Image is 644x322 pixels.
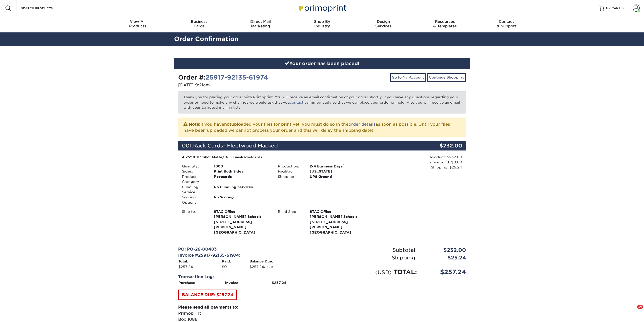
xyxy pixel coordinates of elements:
[178,169,210,174] div: Sides:
[274,169,306,174] div: Facility:
[421,246,470,254] div: $232.00
[290,100,308,104] a: contact us
[222,258,249,264] th: Paid:
[178,264,222,270] td: $257.24
[393,268,417,276] span: TOTAL:
[427,73,466,82] a: Continue Shopping
[107,19,169,28] div: Products
[291,16,353,32] a: Shop ByIndustry
[418,141,466,150] div: $232.00
[390,73,426,82] a: Go to My Account
[210,164,274,169] div: 1000
[274,174,306,179] div: Shipping:
[178,74,268,81] strong: Order #:
[476,19,537,24] span: Contact
[178,305,238,310] strong: Please send all payments to:
[178,274,318,280] div: Transaction Log:
[214,209,270,214] span: STAC Office
[348,122,376,127] a: order details
[183,121,461,134] p: If you have uploaded your files for print yet, you must do so in the as soon as possible. Until y...
[306,174,370,179] div: UPS Ground
[249,264,318,270] td: $257.24
[297,3,347,13] img: Primoprint
[249,258,318,264] th: Balance Due:
[210,195,274,205] div: No Scoring
[353,19,414,24] span: Design
[476,19,537,28] div: & Support
[210,169,274,174] div: Print Both Sides
[170,34,474,44] h2: Order Confirmation
[168,19,230,28] div: Cards
[178,184,210,195] div: Bundling Service:
[178,141,418,150] div: 001:
[274,164,306,169] div: Production:
[210,174,274,184] div: Postcards
[291,19,353,24] span: Shop By
[178,164,210,169] div: Quantity:
[168,16,230,32] a: BusinessCards
[414,19,476,28] div: & Templates
[210,184,274,195] div: No Bundling Services
[214,209,270,234] strong: [GEOGRAPHIC_DATA]
[107,19,169,24] span: View All
[178,258,222,264] th: Total:
[205,74,268,81] a: 25917-92135-61974
[178,195,210,205] div: Scoring Options:
[310,209,366,234] strong: [GEOGRAPHIC_DATA]
[353,19,414,28] div: Services
[178,209,210,235] div: Ship to:
[306,164,370,169] div: 2-4 Business Days
[178,91,466,113] p: Thank you for placing your order with Primoprint. You will receive an email confirmation of your ...
[310,219,366,230] span: [STREET_ADDRESS][PERSON_NAME]
[178,246,318,252] div: PO: PO-26-00483
[230,19,291,28] div: Marketing
[107,16,169,32] a: View AllProducts
[230,19,291,24] span: Direct Mail
[291,19,353,28] div: Industry
[306,169,370,174] div: [US_STATE]
[421,268,470,277] div: $257.24
[225,281,238,285] strong: Invoice
[310,209,366,214] span: STAC Office
[168,19,230,24] span: Business
[178,281,195,285] strong: Purchase
[230,16,291,32] a: Direct MailMarketing
[178,252,318,258] div: Invoice #25917-92135-61974:
[178,174,210,184] div: Product Category:
[621,6,624,10] span: 0
[322,246,421,254] div: Subtotal:
[222,264,249,270] td: $0
[214,214,270,219] span: [PERSON_NAME] Schools
[370,155,462,170] div: Product: $232.00 Turnaround: $0.00 Shipping: $25.24
[606,6,620,10] span: MY CART
[224,122,231,127] b: not
[476,16,537,32] a: Contact& Support
[174,58,470,69] div: Your order has been placed!
[214,219,270,230] span: [STREET_ADDRESS][PERSON_NAME]
[375,269,391,275] small: (USD)
[20,5,70,11] input: SEARCH PRODUCTS.....
[322,254,421,261] div: Shipping:
[414,16,476,32] a: Resources& Templates
[353,16,414,32] a: DesignServices
[274,209,306,235] div: Blind Ship:
[264,266,273,269] small: (USD)
[421,254,470,261] div: $25.24
[178,290,237,300] a: BALANCE DUE: $257.24
[414,19,476,24] span: Resources
[189,122,200,127] strong: Note:
[178,82,318,88] p: [DATE] 9:21am
[310,214,366,219] span: [PERSON_NAME] Schools
[193,143,278,149] span: Rack Cards- Fleetwood Macked
[182,155,366,160] div: 4.25" X 11" 14PT Matte/Dull Finish Postcards
[637,305,643,309] span: 10
[272,281,286,285] strong: $257.24
[627,305,639,317] iframe: Intercom live chat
